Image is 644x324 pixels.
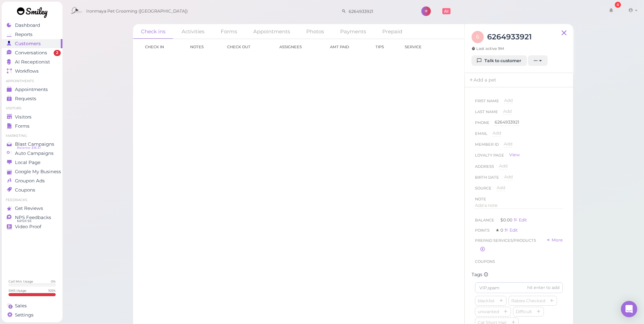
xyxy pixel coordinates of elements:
[475,174,499,185] span: Birth date
[2,198,62,202] li: Feedbacks
[274,39,325,55] th: Assignees
[185,39,222,55] th: Notes
[2,301,62,310] a: Sales
[2,112,62,122] a: Visitors
[15,178,45,184] span: Groupon Ads
[54,50,61,56] span: 2
[374,24,410,39] a: Prepaid
[17,218,31,224] span: NPS® 93
[15,205,43,211] span: Get Reviews
[2,122,62,131] a: Forms
[15,96,36,102] span: Requests
[465,73,500,87] a: Add a pet
[332,24,374,39] a: Payments
[475,185,492,196] span: Source
[510,298,547,303] span: Rabies Checked
[8,279,33,284] div: Call Min. Usage
[245,24,298,39] a: Appointments
[487,31,532,43] h3: 6264933921
[15,50,47,56] span: Conversations
[475,119,490,130] span: Phone
[475,228,491,233] span: Points
[500,217,513,222] span: $0.00
[15,123,30,129] span: Forms
[621,301,637,317] div: Open Intercom Messenger
[475,259,495,264] span: Coupons
[499,163,508,168] span: Add
[546,237,563,244] a: More
[2,310,62,320] a: Settings
[472,31,484,43] span: 6
[475,141,499,152] span: Member ID
[2,94,62,103] a: Requests
[51,279,56,284] div: 0 %
[2,140,62,149] a: Blast Campaigns Balance: $16.37
[496,228,504,233] span: ★ 0
[8,288,26,293] div: SMS Usage
[493,130,501,136] span: Add
[222,39,274,55] th: Check out
[15,160,40,165] span: Local Page
[2,222,62,231] a: Video Proof
[472,46,504,51] span: Last active 9M
[504,98,513,103] span: Add
[325,39,370,55] th: Amt Paid
[298,24,332,39] a: Photos
[2,213,62,222] a: NPS Feedbacks NPS® 93
[2,106,62,111] li: Visitors
[400,39,442,55] th: Service
[15,114,32,120] span: Visitors
[514,309,533,314] span: Difficult
[475,163,494,174] span: Address
[15,224,41,230] span: Video Proof
[475,97,499,108] span: First Name
[475,130,487,141] span: Email
[475,108,498,119] span: Last Name
[140,39,185,55] th: Check in
[2,39,62,48] a: Customers
[86,2,188,21] span: Ironmaya Pet Grooming ([GEOGRAPHIC_DATA])
[15,141,54,147] span: Blast Campaigns
[213,24,245,39] a: Forms
[476,298,496,303] span: blacklist
[2,48,62,57] a: Conversations 2
[2,149,62,158] a: Auto Campaigns
[15,87,48,92] span: Appointments
[2,158,62,167] a: Local Page
[509,152,520,158] a: View
[472,272,566,277] div: Tags
[2,176,62,185] a: Groupon Ads
[2,204,62,213] a: Get Reviews
[15,169,61,175] span: Google My Business
[527,285,559,291] div: hit enter to add
[495,119,519,126] div: 6264933921
[48,288,56,293] div: 105 %
[15,41,41,47] span: Customers
[504,141,512,146] span: Add
[504,228,518,233] div: Edit
[15,22,40,28] span: Dashboard
[513,217,527,222] a: Edit
[133,24,173,39] a: Check ins
[346,6,412,17] input: Search customer
[15,150,54,156] span: Auto Campaigns
[2,67,62,76] a: Workflows
[2,85,62,94] a: Appointments
[475,203,498,208] span: Add a note
[475,152,504,161] span: Loyalty page
[615,2,621,8] div: 4
[475,282,563,293] input: VIP,spam
[174,24,212,39] a: Activities
[2,57,62,67] a: AI Receptionist
[472,55,527,66] a: Talk to customer
[2,185,62,195] a: Coupons
[2,30,62,39] a: Reports
[497,185,505,190] span: Add
[15,32,33,37] span: Reports
[2,167,62,176] a: Google My Business
[2,133,62,138] li: Marketing
[475,218,495,222] span: Balance
[15,68,39,74] span: Workflows
[15,312,34,318] span: Settings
